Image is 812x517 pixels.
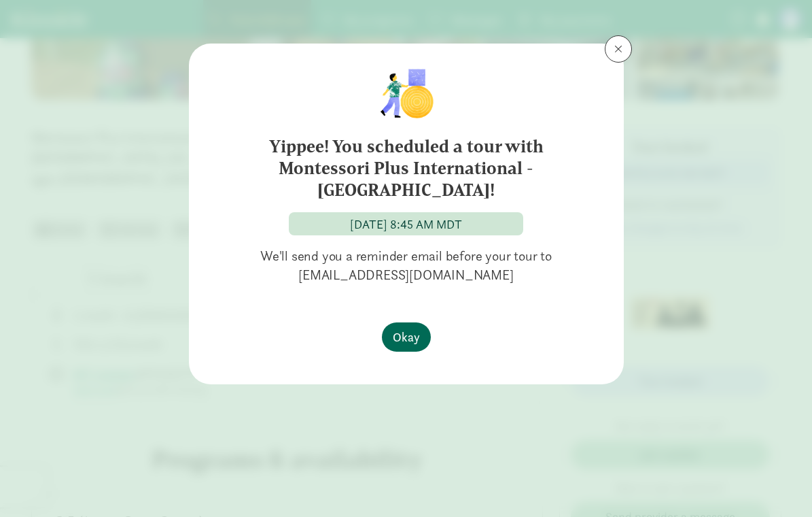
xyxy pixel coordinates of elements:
[382,322,431,352] button: Okay
[372,65,440,120] img: illustration-child1.png
[211,246,602,284] p: We'll send you a reminder email before your tour to [EMAIL_ADDRESS][DOMAIN_NAME]
[393,328,420,346] span: Okay
[350,215,462,233] div: [DATE] 8:45 AM MDT
[228,136,584,201] h6: Yippee! You scheduled a tour with Montessori Plus International - [GEOGRAPHIC_DATA]!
